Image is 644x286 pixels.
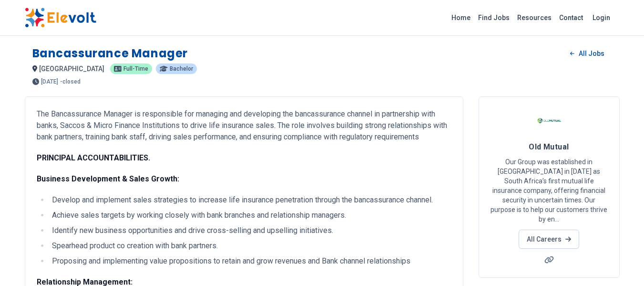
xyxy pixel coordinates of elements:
[513,10,555,25] a: Resources
[555,10,587,25] a: Contact
[37,108,451,143] p: The Bancassurance Manager is responsible for managing and developing the bancassurance channel in...
[49,194,451,206] li: Develop and implement sales strategies to increase life insurance penetration through the bancass...
[37,153,150,162] strong: PRINCIPAL ACCOUNTABILITIES.
[529,142,569,151] span: Old Mutual
[170,66,193,72] span: Bachelor
[474,10,513,25] a: Find Jobs
[587,8,616,27] a: Login
[448,10,474,25] a: Home
[25,8,96,28] img: Elevolt
[562,46,612,61] a: All Jobs
[491,157,608,224] p: Our Group was established in [GEOGRAPHIC_DATA] in [DATE] as South Africa’s first mutual life insu...
[39,65,104,73] span: [GEOGRAPHIC_DATA]
[41,79,58,85] span: [DATE]
[49,225,451,236] li: Identify new business opportunities and drive cross-selling and upselling initiatives.
[537,108,561,132] img: Old Mutual
[60,79,81,85] p: - closed
[519,230,579,249] a: All Careers
[37,174,179,183] strong: Business Development & Sales Growth:
[123,66,148,72] span: Full-time
[49,255,451,267] li: Proposing and implementing value propositions to retain and grow revenues and Bank channel relati...
[32,46,188,61] h1: Bancassurance Manager
[49,240,451,252] li: Spearhead product co creation with bank partners.
[49,210,451,221] li: Achieve sales targets by working closely with bank branches and relationship managers.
